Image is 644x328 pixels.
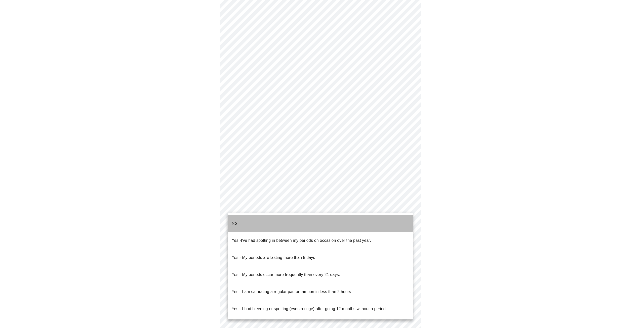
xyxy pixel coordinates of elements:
[232,238,371,244] p: Yes -
[232,220,237,226] p: No
[232,272,340,278] p: Yes - My periods occur more frequently than every 21 days.
[232,255,315,261] p: Yes - My periods are lasting more than 8 days
[241,238,371,243] span: I've had spotting in between my periods on occasion over the past year.
[232,306,386,312] p: Yes - I had bleeding or spotting (even a tinge) after going 12 months without a period
[232,289,351,295] p: Yes - I am saturating a regular pad or tampon in less than 2 hours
